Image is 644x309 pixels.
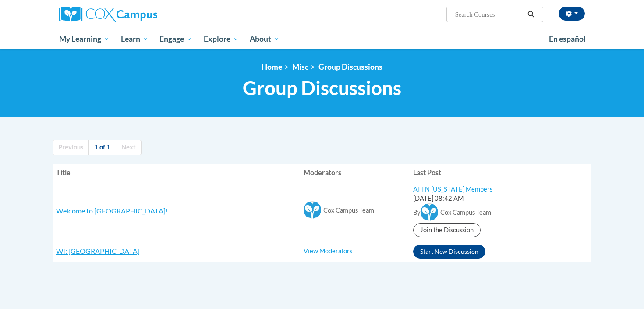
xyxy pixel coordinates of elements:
a: 1 of 1 [88,140,116,155]
a: WI: [GEOGRAPHIC_DATA] [56,247,140,255]
a: View Moderators [304,247,352,255]
input: Search Courses [454,9,524,20]
a: Join the Discussion [413,223,481,237]
span: Last Post [413,168,441,177]
a: My Learning [53,29,115,49]
span: Moderators [304,168,341,177]
span: Learn [121,34,149,44]
a: About [244,29,286,49]
button: Search [524,9,538,20]
span: Misc [292,62,308,71]
a: Previous [53,140,89,155]
a: Learn [115,29,154,49]
a: En español [543,30,591,48]
span: Cox Campus Team [440,209,491,216]
div: [DATE] 08:42 AM [413,194,588,203]
nav: Page navigation col-md-12 [53,140,591,155]
span: Title [56,168,71,177]
a: Engage [154,29,198,49]
span: Explore [204,34,239,44]
span: En español [549,34,586,43]
img: Cox Campus Team [421,203,438,221]
img: Cox Campus [59,7,157,22]
span: Group Discussions [243,76,401,99]
a: ATTN [US_STATE] Members [413,185,492,193]
a: Cox Campus [59,7,226,22]
span: By [413,209,421,216]
button: Account Settings [559,7,585,21]
button: Start New Discussion [413,245,485,259]
a: Next [116,140,142,155]
span: About [250,34,280,44]
a: Group Discussions [318,62,382,71]
img: Cox Campus Team [304,201,321,219]
span: Engage [159,34,192,44]
a: Home [262,62,282,71]
div: Main menu [46,29,598,49]
a: Welcome to [GEOGRAPHIC_DATA]! [56,206,168,215]
a: Explore [198,29,244,49]
span: My Learning [59,34,110,44]
span: Cox Campus Team [323,206,374,214]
